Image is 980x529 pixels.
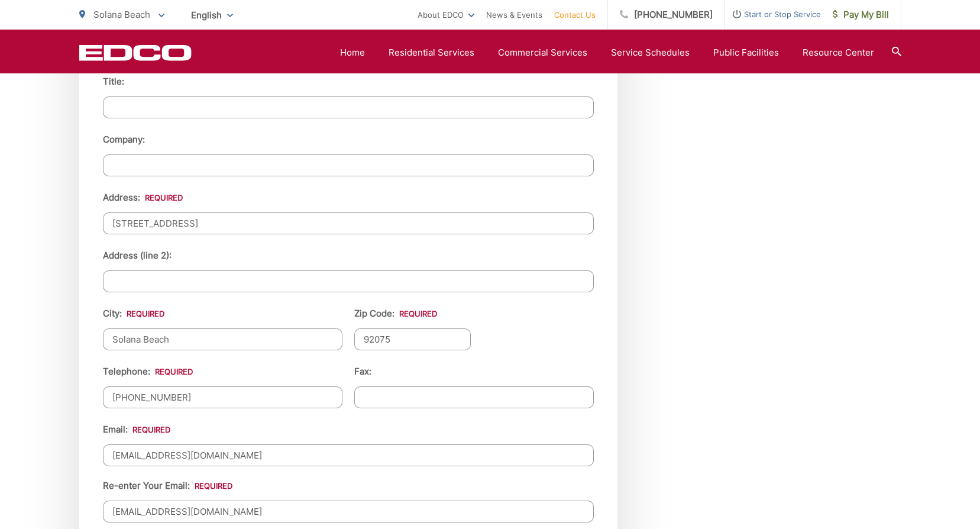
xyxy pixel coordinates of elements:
[79,44,192,61] a: EDCD logo. Return to the homepage.
[611,46,690,60] a: Service Schedules
[182,5,242,25] span: English
[103,76,124,87] label: Title:
[340,46,365,60] a: Home
[354,308,437,319] label: Zip Code:
[803,46,874,60] a: Resource Center
[103,250,172,261] label: Address (line 2):
[103,308,164,319] label: City:
[103,424,170,435] label: Email:
[103,134,145,145] label: Company:
[103,366,193,377] label: Telephone:
[713,46,779,60] a: Public Facilities
[354,366,371,377] label: Fax:
[103,480,232,491] label: Re-enter Your Email:
[93,9,150,20] span: Solana Beach
[833,8,889,22] span: Pay My Bill
[486,8,542,22] a: News & Events
[103,192,183,203] label: Address:
[554,8,596,22] a: Contact Us
[498,46,587,60] a: Commercial Services
[389,46,474,60] a: Residential Services
[418,8,474,22] a: About EDCO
